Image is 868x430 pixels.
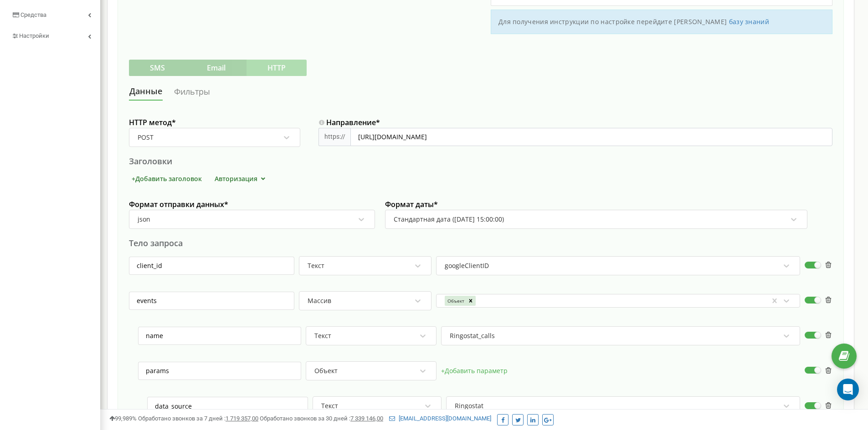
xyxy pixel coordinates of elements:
input: Ключ [129,292,294,310]
span: Обработано звонков за 30 дней : [260,415,383,422]
div: Текст [308,262,324,270]
div: Open Intercom Messenger [837,379,859,400]
span: Настройки [19,32,49,39]
div: Текст [314,332,331,340]
span: Обработано звонков за 7 дней : [138,415,258,422]
div: Массив [308,297,331,305]
a: Фильтры [174,83,211,100]
u: 7 339 146,00 [350,415,383,422]
label: Формат отправки данных * [129,200,375,210]
div: Стандартная дата ([DATE] 15:00:00) [394,215,504,223]
div: https:// [318,128,350,146]
div: Текст [321,402,338,410]
label: Формат даты * [385,200,807,210]
button: +Добавить заголовок [129,174,205,183]
div: Тело запроса [129,238,832,249]
label: Направление * [318,118,832,128]
input: https://example.com [350,128,832,146]
button: Авторизация [212,174,271,183]
u: 1 719 357,00 [226,415,258,422]
label: HTTP метод * [129,118,300,128]
div: POST [138,133,154,142]
input: Ключ [129,257,294,275]
div: Объект [444,295,477,307]
input: Ключ [138,327,301,345]
div: Объект [445,296,466,306]
div: Объект [314,367,338,375]
span: 99,989% [109,415,137,422]
p: Для получения инструкции по настройке перейдите [PERSON_NAME] [498,17,825,26]
a: базу знаний [729,17,769,26]
div: Заголовки [129,156,832,167]
div: Ringostat [455,402,483,410]
div: json [138,215,150,223]
input: Ключ [138,362,301,380]
a: Данные [129,83,163,101]
input: Ключ [147,397,308,415]
span: Средства [21,11,46,18]
button: +Добавить параметр [441,364,508,378]
div: googleClientID [445,262,489,270]
a: [EMAIL_ADDRESS][DOMAIN_NAME] [389,415,491,422]
div: Ringostat_calls [450,332,495,340]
